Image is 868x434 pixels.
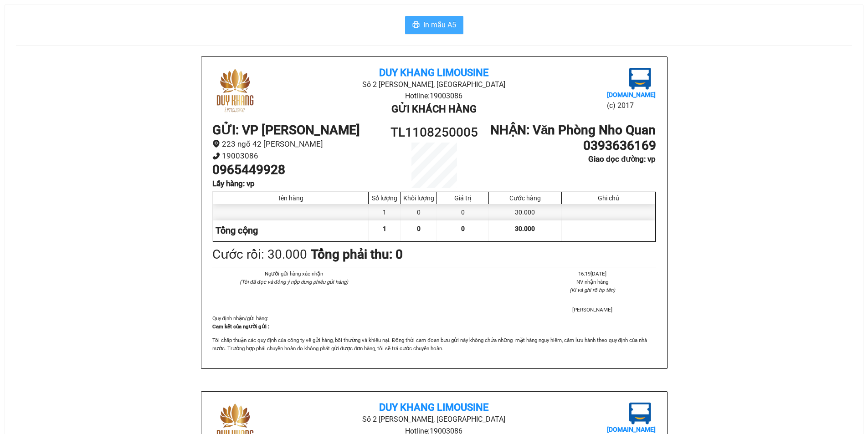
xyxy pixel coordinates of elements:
[607,100,656,111] li: (c) 2017
[212,179,255,188] b: Lấy hàng : vp
[491,194,559,202] div: Cước hàng
[490,123,656,138] b: NHẬN : Văn Phòng Nho Quan
[437,204,489,220] div: 0
[489,138,656,153] h1: 0393636169
[212,152,220,160] span: phone
[216,225,258,236] span: Tổng cộng
[212,140,220,148] span: environment
[212,68,258,113] img: logo.jpg
[212,150,379,162] li: 19003086
[383,225,386,232] span: 1
[423,19,456,31] span: In mẫu A5
[231,270,358,278] li: Người gửi hàng xác nhận
[371,194,398,202] div: Số lượng
[240,279,348,285] i: (Tôi đã đọc và đồng ý nộp dung phiếu gửi hàng)
[629,403,651,424] img: logo.jpg
[212,123,360,138] b: GỬI : VP [PERSON_NAME]
[401,204,437,220] div: 0
[212,336,656,352] p: Tôi chấp thuận các quy định của công ty về gửi hàng, bồi thường và khiếu nại. Đồng thời cam đoan ...
[212,162,379,178] h1: 0965449928
[212,323,269,330] strong: Cam kết của người gửi :
[570,287,615,293] i: (Kí và ghi rõ họ tên)
[515,225,535,232] span: 30.000
[212,245,307,265] div: Cước rồi : 30.000
[286,79,582,90] li: Số 2 [PERSON_NAME], [GEOGRAPHIC_DATA]
[564,194,653,202] div: Ghi chú
[212,138,379,150] li: 223 ngõ 42 [PERSON_NAME]
[369,204,401,220] div: 1
[379,67,488,78] b: Duy Khang Limousine
[489,204,561,220] div: 30.000
[286,90,582,102] li: Hotline: 19003086
[417,225,421,232] span: 0
[461,225,465,232] span: 0
[607,426,656,433] b: [DOMAIN_NAME]
[311,247,403,262] b: Tổng phải thu: 0
[405,16,463,34] button: printerIn mẫu A5
[379,123,490,143] h1: TL1108250005
[588,154,656,163] b: Giao dọc đường: vp
[379,402,488,413] b: Duy Khang Limousine
[391,103,477,115] b: Gửi khách hàng
[412,21,420,30] span: printer
[286,414,582,425] li: Số 2 [PERSON_NAME], [GEOGRAPHIC_DATA]
[212,314,656,352] div: Quy định nhận/gửi hàng :
[529,270,656,278] li: 16:19[DATE]
[403,194,434,202] div: Khối lượng
[216,194,366,202] div: Tên hàng
[439,194,486,202] div: Giá trị
[529,278,656,286] li: NV nhận hàng
[529,306,656,314] li: [PERSON_NAME]
[629,68,651,90] img: logo.jpg
[607,91,656,98] b: [DOMAIN_NAME]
